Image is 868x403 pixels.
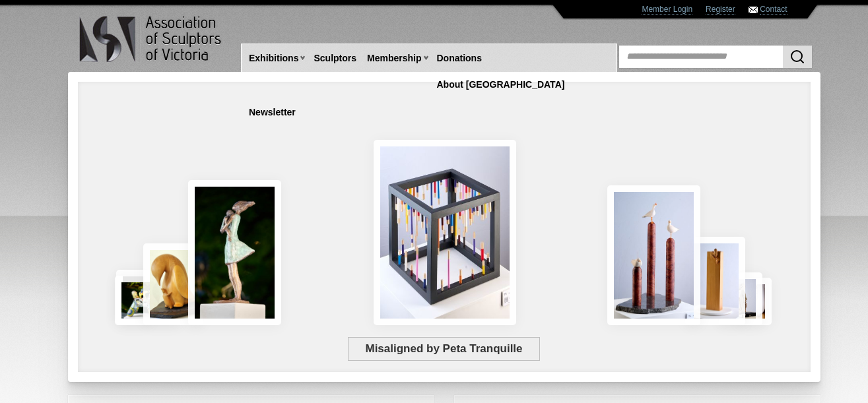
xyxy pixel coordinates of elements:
[308,46,362,71] a: Sculptors
[607,185,700,325] img: Rising Tides
[432,73,570,97] a: About [GEOGRAPHIC_DATA]
[362,46,426,71] a: Membership
[374,140,516,325] img: Misaligned
[79,13,224,65] img: logo.png
[706,5,735,15] a: Register
[244,100,301,125] a: Newsletter
[749,7,758,13] img: Contact ASV
[432,46,487,71] a: Donations
[244,46,304,71] a: Exhibitions
[188,180,282,325] img: Connection
[760,5,787,15] a: Contact
[642,5,692,15] a: Member Login
[348,337,540,361] span: Misaligned by Peta Tranquille
[685,237,745,325] img: Little Frog. Big Climb
[789,49,805,65] img: Search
